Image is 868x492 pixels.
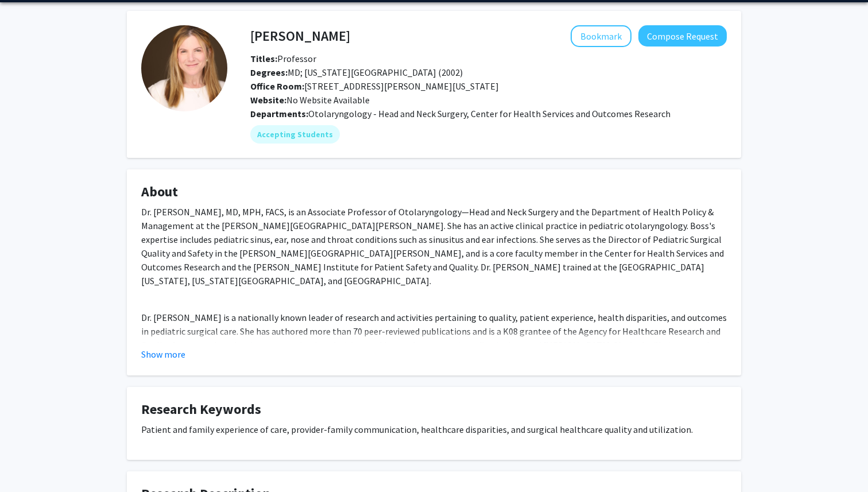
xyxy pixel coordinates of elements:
[141,347,185,361] button: Show more
[250,125,340,144] mat-chip: Accepting Students
[141,184,727,200] h4: About
[250,80,304,92] b: Office Room:
[9,440,49,483] iframe: Chat
[308,108,671,119] span: Otolaryngology - Head and Neck Surgery, Center for Health Services and Outcomes Research
[250,53,277,64] b: Titles:
[141,25,227,111] img: Profile Picture
[250,67,463,78] span: MD; [US_STATE][GEOGRAPHIC_DATA] (2002)
[250,53,316,64] span: Professor
[250,25,350,47] h4: [PERSON_NAME]
[250,94,370,106] span: No Website Available
[250,80,499,92] span: [STREET_ADDRESS][PERSON_NAME][US_STATE]
[250,67,288,78] b: Degrees:
[141,423,727,436] p: Patient and family experience of care, provider-family communication, healthcare disparities, and...
[141,311,727,379] p: Dr. [PERSON_NAME] is a nationally known leader of research and activities pertaining to quality, ...
[250,94,286,106] b: Website:
[571,25,631,47] button: Add Emily Boss to Bookmarks
[638,25,727,47] button: Compose Request to Emily Boss
[141,205,727,288] p: Dr. [PERSON_NAME], MD, MPH, FACS, is an Associate Professor of Otolaryngology—Head and Neck Surge...
[250,108,308,119] b: Departments:
[141,401,727,418] h4: Research Keywords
